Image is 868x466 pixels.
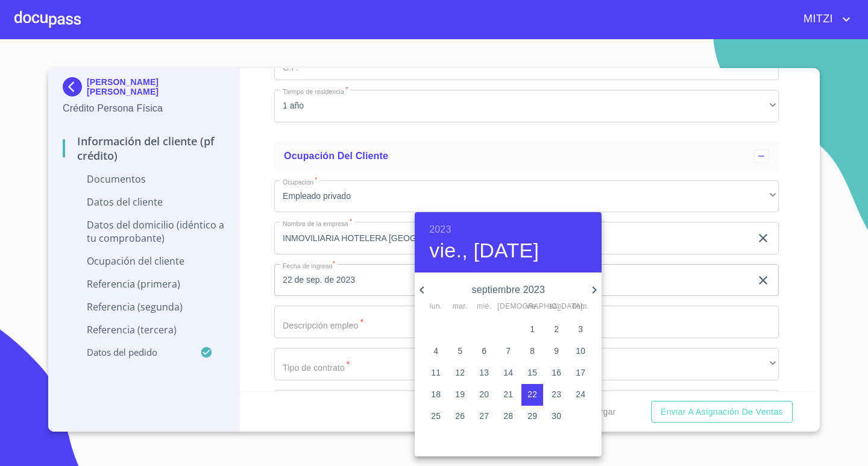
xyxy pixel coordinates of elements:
button: 4 [425,341,447,362]
p: 30 [552,410,561,422]
p: 13 [479,367,489,379]
button: 20 [473,384,495,406]
p: 27 [479,410,489,422]
button: 6 [473,341,495,362]
span: mar. [449,301,471,313]
p: 29 [527,410,537,422]
p: 7 [506,345,511,357]
span: lun. [425,301,447,313]
p: 12 [455,367,465,379]
button: 8 [521,341,543,362]
button: 15 [521,362,543,384]
button: 9 [546,341,567,362]
p: 28 [503,410,513,422]
p: 3 [578,323,583,335]
span: sáb. [546,301,567,313]
p: 10 [576,345,585,357]
p: 14 [503,367,513,379]
p: 18 [431,388,441,400]
p: 16 [552,367,561,379]
p: 23 [552,388,561,400]
p: 19 [455,388,465,400]
button: 27 [473,406,495,427]
button: 21 [497,384,519,406]
button: 29 [521,406,543,427]
span: [DEMOGRAPHIC_DATA]. [497,301,519,313]
button: 2023 [429,221,451,238]
p: 11 [431,367,441,379]
span: mié. [473,301,495,313]
p: 9 [554,345,559,357]
p: 5 [458,345,462,357]
p: 26 [455,410,465,422]
p: 2 [554,323,559,335]
button: 24 [570,384,591,406]
button: 3 [570,319,591,341]
p: 24 [576,388,585,400]
button: 26 [449,406,471,427]
button: 19 [449,384,471,406]
button: 1 [521,319,543,341]
p: 22 [527,388,537,400]
p: 20 [479,388,489,400]
button: 12 [449,362,471,384]
button: 18 [425,384,447,406]
button: 17 [570,362,591,384]
button: vie., [DATE] [429,238,539,263]
p: 25 [431,410,441,422]
p: 15 [527,367,537,379]
button: 14 [497,362,519,384]
p: 1 [530,323,535,335]
button: 5 [449,341,471,362]
button: 28 [497,406,519,427]
button: 25 [425,406,447,427]
button: 16 [546,362,567,384]
span: dom. [570,301,591,313]
button: 7 [497,341,519,362]
button: 2 [546,319,567,341]
button: 10 [570,341,591,362]
button: 30 [546,406,567,427]
p: 4 [433,345,438,357]
p: septiembre 2023 [429,283,587,297]
button: 22 [521,384,543,406]
button: 11 [425,362,447,384]
p: 8 [530,345,535,357]
p: 6 [482,345,486,357]
p: 21 [503,388,513,400]
span: vie. [521,301,543,313]
button: 23 [546,384,567,406]
button: 13 [473,362,495,384]
p: 17 [576,367,585,379]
